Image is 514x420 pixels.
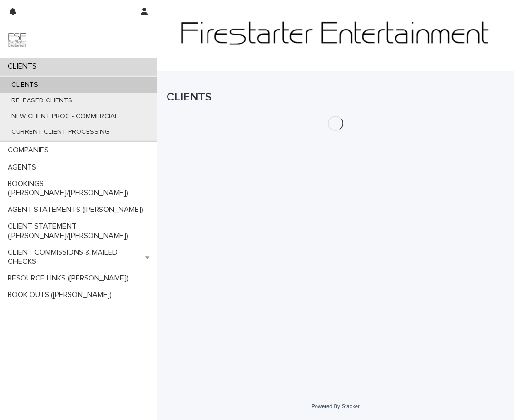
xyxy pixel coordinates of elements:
p: NEW CLIENT PROC - COMMERCIAL [4,112,126,120]
p: CLIENTS [4,62,44,71]
p: CURRENT CLIENT PROCESSING [4,128,117,136]
p: RESOURCE LINKS ([PERSON_NAME]) [4,274,136,283]
img: 9JgRvJ3ETPGCJDhvPVA5 [8,31,27,50]
a: Powered By Stacker [311,403,359,409]
p: COMPANIES [4,146,56,155]
p: CLIENT STATEMENT ([PERSON_NAME]/[PERSON_NAME]) [4,222,157,240]
p: CLIENT COMMISSIONS & MAILED CHECKS [4,248,145,266]
p: RELEASED CLIENTS [4,97,80,105]
p: AGENT STATEMENTS ([PERSON_NAME]) [4,205,151,214]
p: BOOKINGS ([PERSON_NAME]/[PERSON_NAME]) [4,180,157,198]
p: AGENTS [4,163,44,172]
p: CLIENTS [4,81,46,89]
h1: CLIENTS [167,90,504,104]
p: BOOK OUTS ([PERSON_NAME]) [4,290,119,300]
